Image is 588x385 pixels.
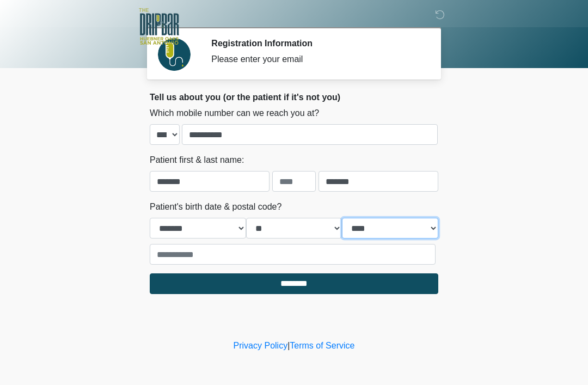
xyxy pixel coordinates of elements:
h2: Tell us about you (or the patient if it's not you) [150,92,438,102]
a: | [287,341,290,350]
label: Patient first & last name: [150,154,244,167]
label: Patient's birth date & postal code? [150,200,281,213]
a: Privacy Policy [234,341,288,350]
img: Agent Avatar [158,38,191,71]
img: The DRIPBaR - The Strand at Huebner Oaks Logo [139,8,179,45]
label: Which mobile number can we reach you at? [150,107,319,120]
a: Terms of Service [290,341,354,350]
div: Please enter your email [211,53,422,66]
